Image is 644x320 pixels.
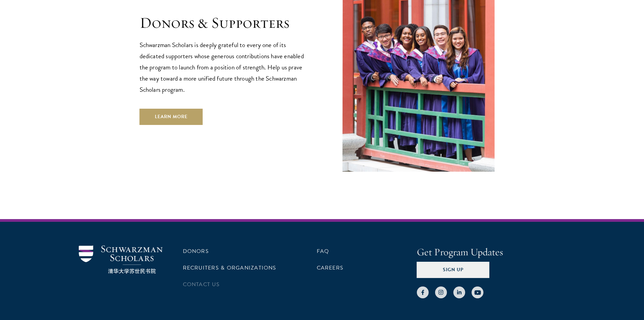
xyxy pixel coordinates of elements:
button: Sign Up [417,262,490,278]
a: Careers [317,264,344,272]
a: FAQ [317,247,329,255]
a: Recruiters & Organizations [183,264,277,272]
p: Schwarzman Scholars is deeply grateful to every one of its dedicated supporters whose generous co... [140,39,309,95]
img: Schwarzman Scholars [79,246,163,274]
h4: Get Program Updates [417,246,566,259]
a: Donors [183,247,209,255]
h1: Donors & Supporters [140,14,309,33]
a: Contact Us [183,280,220,289]
a: Learn More [140,109,203,125]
